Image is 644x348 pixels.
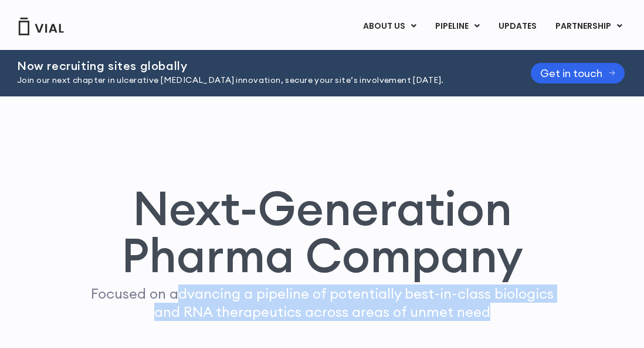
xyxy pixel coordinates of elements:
[540,69,602,78] span: Get in touch
[17,74,501,87] p: Join our next chapter in ulcerative [MEDICAL_DATA] innovation, secure your site’s involvement [DA...
[531,63,625,83] a: Get in touch
[86,285,558,321] p: Focused on advancing a pipeline of potentially best-in-class biologics and RNA therapeutics acros...
[17,59,501,72] h2: Now recruiting sites globally
[354,16,425,36] a: ABOUT USMenu Toggle
[426,16,489,36] a: PIPELINEMenu Toggle
[546,16,632,36] a: PARTNERSHIPMenu Toggle
[18,18,65,35] img: Vial Logo
[68,185,576,279] h1: Next-Generation Pharma Company
[489,16,545,36] a: UPDATES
